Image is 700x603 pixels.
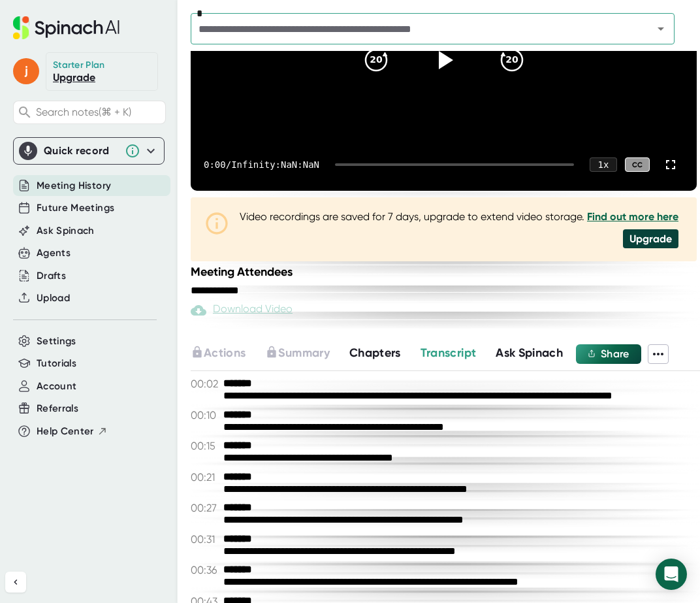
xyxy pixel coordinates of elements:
button: Meeting History [37,178,111,193]
button: Drafts [37,269,66,284]
span: Search notes (⌘ + K) [36,106,162,118]
button: Open [652,20,670,38]
div: Upgrade [623,229,678,248]
div: 1 x [590,157,617,172]
div: Quick record [44,144,118,157]
button: Agents [37,246,71,261]
button: Ask Spinach [37,223,95,238]
div: Upgrade to access [191,344,265,364]
span: Share [601,348,629,360]
button: Account [37,379,76,394]
button: Chapters [349,344,401,362]
span: Help Center [37,424,94,439]
a: Upgrade [53,71,95,84]
button: Upload [37,291,70,306]
span: 00:10 [191,409,220,421]
span: 00:36 [191,564,220,576]
span: Chapters [349,346,401,360]
a: Find out more here [587,210,678,223]
span: Ask Spinach [496,346,563,360]
span: 00:27 [191,502,220,514]
span: Transcript [421,346,477,360]
span: 00:15 [191,440,220,452]
button: Transcript [421,344,477,362]
button: Tutorials [37,356,76,371]
button: Summary [265,344,329,362]
div: Upgrade to access [265,344,349,364]
span: 00:02 [191,378,220,390]
div: Meeting Attendees [191,265,700,279]
div: 0:00 / Infinity:NaN:NaN [204,159,319,170]
div: Open Intercom Messenger [656,559,687,590]
button: Settings [37,334,76,349]
div: Quick record [19,138,159,164]
span: j [13,58,39,84]
button: Collapse sidebar [5,572,26,593]
button: Actions [191,344,246,362]
button: Share [576,344,641,364]
button: Future Meetings [37,201,114,216]
span: 00:21 [191,471,220,483]
div: CC [625,157,650,172]
button: Help Center [37,424,108,439]
div: Starter Plan [53,59,105,71]
span: Actions [204,346,246,360]
div: Video recordings are saved for 7 days, upgrade to extend video storage. [240,210,678,223]
button: Referrals [37,401,78,416]
div: Paid feature [191,302,293,318]
button: Ask Spinach [496,344,563,362]
span: 00:31 [191,533,220,546]
span: Summary [278,346,329,360]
